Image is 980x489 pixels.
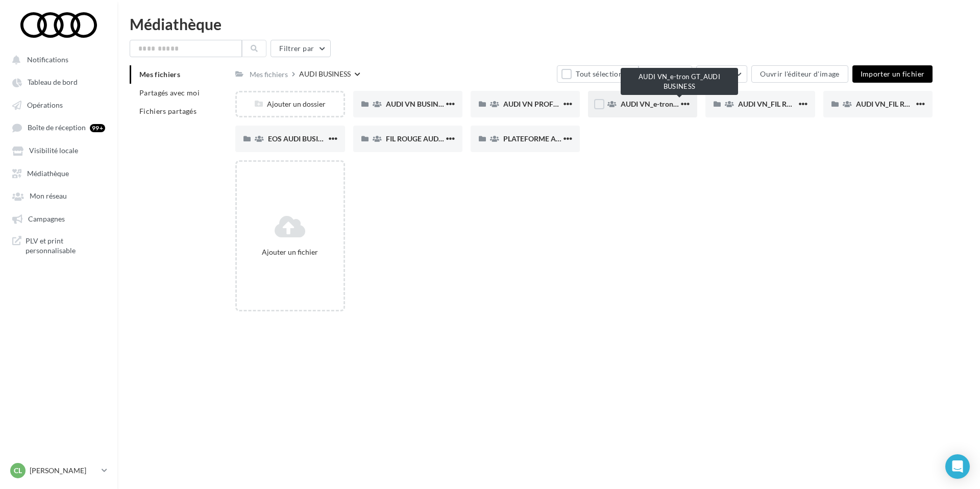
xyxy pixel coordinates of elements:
a: Campagnes [6,209,111,228]
span: EOS AUDI BUSINESS [268,134,336,143]
a: Boîte de réception 99+ [6,118,111,137]
span: Médiathèque [27,169,69,178]
a: Cl [PERSON_NAME] [8,461,109,480]
button: Ouvrir l'éditeur d'image [751,65,848,83]
span: Boîte de réception [28,124,86,132]
span: AUDI VN_FIL ROUGE_B2B_Q4 [738,100,836,108]
span: Importer un fichier [861,69,925,78]
span: Campagnes [28,214,65,223]
p: [PERSON_NAME] [30,466,97,476]
span: Notifications [27,55,68,64]
button: Gérer(0) [639,65,692,83]
span: Mon réseau [30,192,67,201]
button: Importer un fichier [852,65,933,83]
span: PLV et print personnalisable [26,236,105,256]
div: Ajouter un dossier [237,99,343,109]
a: Tableau de bord [6,72,111,91]
span: PLATEFORME AUDI BUSINESS [503,134,603,143]
button: Actions [696,65,747,83]
button: Filtrer par [271,40,331,57]
a: Médiathèque [6,164,111,182]
span: AUDI VN BUSINESS JUIN JPO AUDI BUSINESS [386,100,537,108]
span: FIL ROUGE AUDI BUSINESS 2025 [386,134,494,143]
button: Notifications [6,50,107,68]
button: Tout sélectionner [557,65,639,83]
div: 99+ [90,124,105,132]
div: Open Intercom Messenger [945,454,970,479]
span: Visibilité locale [29,146,78,155]
div: Médiathèque [130,16,968,32]
span: AUDI VN_e-tron GT_AUDI BUSINESS [621,100,740,108]
span: Fichiers partagés [139,107,197,115]
a: Mon réseau [6,186,111,205]
div: AUDI VN_e-tron GT_AUDI BUSINESS [621,68,738,95]
span: Mes fichiers [139,70,180,79]
a: Visibilité locale [6,141,111,159]
span: Cl [14,466,22,476]
span: Tableau de bord [28,78,78,87]
div: Mes fichiers [250,69,288,80]
span: AUDI VN PROFESSIONNELS TRANSPORT DE PERSONNES AUDI BUSINESS [503,100,749,108]
div: AUDI BUSINESS [299,69,351,79]
span: Partagés avec moi [139,88,200,97]
a: PLV et print personnalisable [6,232,111,260]
span: Opérations [27,101,63,109]
div: Ajouter un fichier [241,247,339,257]
a: Opérations [6,95,111,114]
